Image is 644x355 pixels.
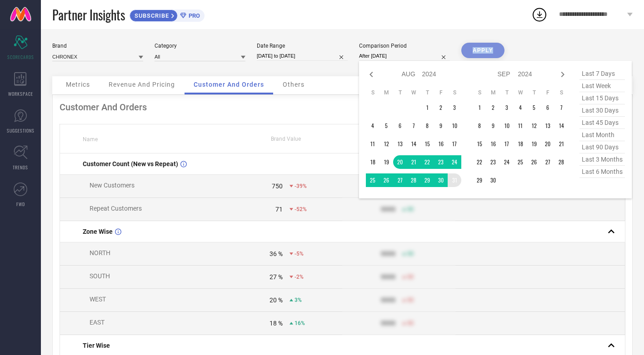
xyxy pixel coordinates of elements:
td: Wed Aug 07 2024 [407,119,420,133]
td: Sun Aug 18 2024 [366,155,379,169]
td: Tue Aug 13 2024 [393,137,407,151]
td: Sat Aug 10 2024 [448,119,461,133]
td: Tue Aug 20 2024 [393,155,407,169]
div: 71 [275,206,283,213]
div: Brand [52,43,143,49]
span: 50 [407,274,414,280]
div: 9999 [381,320,395,327]
td: Mon Sep 30 2024 [486,173,500,187]
div: Date Range [257,43,348,49]
span: 50 [407,251,414,257]
td: Wed Aug 14 2024 [407,137,420,151]
td: Thu Sep 19 2024 [527,137,541,151]
th: Tuesday [500,89,514,96]
td: Sat Sep 07 2024 [554,101,568,114]
th: Sunday [366,89,379,96]
div: 9999 [381,273,395,281]
span: last 30 days [579,104,625,117]
td: Mon Aug 12 2024 [379,137,393,151]
th: Thursday [420,89,434,96]
td: Thu Aug 29 2024 [420,173,434,187]
span: last 45 days [579,117,625,129]
div: Category [155,43,245,49]
th: Wednesday [407,89,420,96]
div: 36 % [270,250,283,257]
td: Tue Aug 27 2024 [393,173,407,187]
td: Wed Sep 04 2024 [514,101,527,114]
th: Saturday [448,89,461,96]
span: Name [83,136,98,143]
a: SUBSCRIBEPRO [130,7,205,22]
th: Tuesday [393,89,407,96]
td: Sat Sep 28 2024 [554,155,568,169]
td: Fri Sep 20 2024 [541,137,554,151]
td: Fri Sep 13 2024 [541,119,554,133]
span: -2% [295,274,304,280]
td: Sun Aug 04 2024 [366,119,379,133]
td: Sat Aug 24 2024 [448,155,461,169]
td: Mon Aug 05 2024 [379,119,393,133]
td: Sat Aug 31 2024 [448,173,461,187]
span: Brand Value [271,136,301,142]
th: Thursday [527,89,541,96]
th: Friday [434,89,448,96]
td: Sat Aug 03 2024 [448,101,461,114]
th: Monday [379,89,393,96]
td: Fri Aug 02 2024 [434,101,448,114]
td: Thu Aug 15 2024 [420,137,434,151]
td: Wed Aug 21 2024 [407,155,420,169]
span: New Customers [90,182,135,189]
div: Previous month [366,69,377,80]
input: Select date range [257,51,348,61]
td: Tue Sep 17 2024 [500,137,514,151]
td: Wed Sep 11 2024 [514,119,527,133]
span: last 15 days [579,92,625,104]
td: Sun Sep 29 2024 [473,173,486,187]
td: Fri Aug 16 2024 [434,137,448,151]
span: WORKSPACE [8,90,33,97]
td: Fri Aug 09 2024 [434,119,448,133]
span: SOUTH [90,272,110,280]
span: FWD [16,201,25,207]
span: SCORECARDS [7,54,34,60]
td: Wed Sep 25 2024 [514,155,527,169]
td: Tue Sep 03 2024 [500,101,514,114]
div: Next month [557,69,568,80]
div: 9999 [381,250,395,257]
td: Sun Aug 11 2024 [366,137,379,151]
input: Select comparison period [359,51,450,61]
span: Customer And Orders [194,81,264,88]
span: Tier Wise [83,342,110,349]
td: Tue Sep 24 2024 [500,155,514,169]
td: Sun Sep 15 2024 [473,137,486,151]
div: Open download list [531,6,548,23]
td: Fri Aug 30 2024 [434,173,448,187]
td: Sat Sep 14 2024 [554,119,568,133]
div: 750 [272,182,283,190]
span: last 3 months [579,153,625,166]
td: Sun Sep 22 2024 [473,155,486,169]
td: Sun Sep 01 2024 [473,101,486,114]
div: Comparison Period [359,43,450,49]
span: last week [579,80,625,92]
th: Monday [486,89,500,96]
td: Mon Sep 16 2024 [486,137,500,151]
td: Mon Sep 09 2024 [486,119,500,133]
span: Customer Count (New vs Repeat) [83,160,178,168]
span: WEST [90,296,106,303]
td: Thu Sep 26 2024 [527,155,541,169]
div: 20 % [270,296,283,304]
td: Fri Sep 27 2024 [541,155,554,169]
span: last 90 days [579,141,625,153]
td: Thu Sep 12 2024 [527,119,541,133]
div: Customer And Orders [60,102,625,113]
td: Sun Sep 08 2024 [473,119,486,133]
td: Sun Aug 25 2024 [366,173,379,187]
span: last 6 months [579,166,625,178]
td: Mon Aug 26 2024 [379,173,393,187]
span: -5% [295,251,304,257]
span: 16% [295,320,305,326]
span: EAST [90,319,105,326]
td: Tue Sep 10 2024 [500,119,514,133]
th: Saturday [554,89,568,96]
